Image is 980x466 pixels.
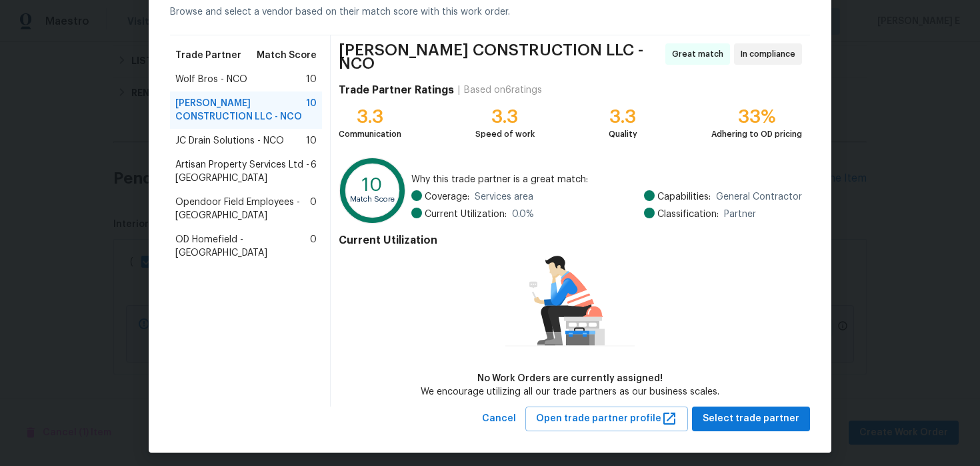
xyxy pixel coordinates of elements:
span: [PERSON_NAME] CONSTRUCTION LLC - NCO [175,97,306,124]
span: Capabilities: [657,190,711,204]
div: Adhering to OD pricing [711,128,802,141]
span: JC Drain Solutions - NCO [175,134,284,148]
span: Coverage: [425,190,469,204]
span: Cancel [482,411,516,427]
div: 33% [711,110,802,124]
button: Cancel [477,407,521,431]
button: Open trade partner profile [525,407,688,431]
span: Partner [724,208,756,221]
span: Match Score [257,49,317,62]
span: Open trade partner profile [536,411,677,427]
div: Communication [339,128,401,141]
span: Great match [672,47,729,61]
span: In compliance [741,47,801,61]
div: 3.3 [475,110,535,124]
span: Opendoor Field Employees - [GEOGRAPHIC_DATA] [175,196,310,222]
span: 10 [306,134,317,148]
span: General Contractor [716,190,802,204]
span: 0 [310,233,317,260]
span: [PERSON_NAME] CONSTRUCTION LLC - NCO [339,43,661,70]
div: 3.3 [609,110,637,124]
div: Quality [609,128,637,141]
span: Why this trade partner is a great match: [411,173,802,186]
button: Select trade partner [692,407,810,431]
div: Speed of work [475,128,535,141]
span: 0 [310,196,317,222]
span: Classification: [657,208,719,221]
h4: Trade Partner Ratings [339,83,454,97]
span: Trade Partner [175,49,241,62]
span: 10 [306,73,317,86]
span: Artisan Property Services Ltd - [GEOGRAPHIC_DATA] [175,158,311,185]
div: We encourage utilizing all our trade partners as our business scales. [421,385,719,399]
span: Wolf Bros - NCO [175,73,247,86]
span: OD Homefield - [GEOGRAPHIC_DATA] [175,233,310,260]
text: Match Score [350,196,395,203]
span: 0.0 % [512,208,534,221]
div: | [454,83,464,97]
div: Based on 6 ratings [464,83,542,97]
div: 3.3 [339,110,401,124]
span: Select trade partner [703,411,799,427]
span: Current Utilization: [425,208,507,221]
text: 10 [362,176,383,194]
span: 6 [311,158,317,185]
span: 10 [306,97,317,124]
div: No Work Orders are currently assigned! [421,372,719,385]
h4: Current Utilization [339,234,802,247]
span: Services area [475,190,533,204]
